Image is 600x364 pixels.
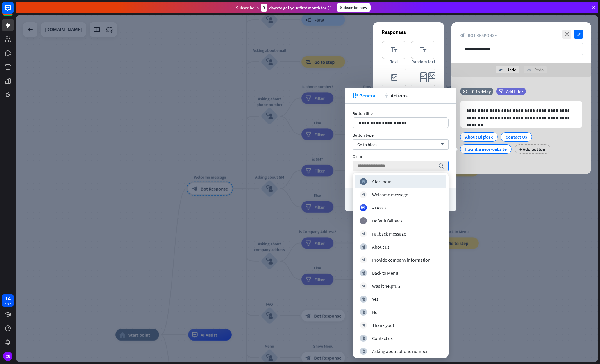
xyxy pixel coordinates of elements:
span: Bot Response [468,32,497,38]
a: 14 days [2,294,14,307]
div: Welcome message [372,192,408,198]
div: Was it helpful? [372,283,401,289]
div: No [372,309,378,315]
i: action [384,93,389,98]
i: filter [499,89,503,94]
div: Default fallback [372,218,403,224]
i: block_bot_response [460,33,465,38]
i: tweak [353,93,358,98]
i: arrow_down [437,143,444,146]
i: time [463,89,467,93]
div: AI Assist [372,205,388,211]
div: Undo [496,66,519,73]
div: Redo [524,66,547,73]
i: block_bot_response [362,232,365,236]
div: Subscribe in days to get your first month for $1 [236,4,332,12]
div: CR [3,352,12,361]
div: About Bigfork [465,133,493,141]
div: Back to Menu [372,270,398,276]
i: block_user_input [362,271,365,275]
div: Button type [353,133,449,138]
i: home_2 [362,180,365,183]
div: Button title [353,111,449,116]
div: Start point [372,179,393,184]
div: Yes [372,296,378,302]
div: days [5,301,11,305]
div: Go to [353,154,449,159]
div: Asking about phone number [372,348,428,354]
span: General [359,92,377,99]
i: redo [527,68,531,72]
i: check [574,30,583,39]
div: 3 [261,4,267,12]
i: block_bot_response [362,193,365,196]
div: Subscribe now [337,3,371,12]
i: search [438,163,444,169]
div: + Add button [515,144,550,154]
i: block_user_input [362,245,365,249]
i: block_bot_response [362,284,365,288]
i: block_bot_response [362,323,365,327]
span: Actions [391,92,408,99]
i: block_user_input [362,349,365,353]
div: or [353,175,449,181]
i: block_user_input [362,336,365,340]
div: +0.1s delay [470,89,491,94]
i: block_bot_response [362,258,365,262]
div: I want a new website [465,145,507,153]
div: About us [372,244,390,250]
div: Provide company information [372,257,431,263]
div: 14 [5,296,11,301]
i: undo [499,68,503,72]
span: Go to block [357,142,378,147]
i: block_user_input [362,310,365,314]
i: block_fallback [362,219,365,222]
div: Contact us [372,335,393,341]
div: Fallback message [372,231,406,237]
i: block_user_input [362,297,365,301]
div: Contact Us [506,133,527,141]
div: Thank you! [372,322,394,328]
i: close [562,30,571,39]
span: Add filter [506,89,523,94]
button: Open LiveChat chat widget [5,2,22,20]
